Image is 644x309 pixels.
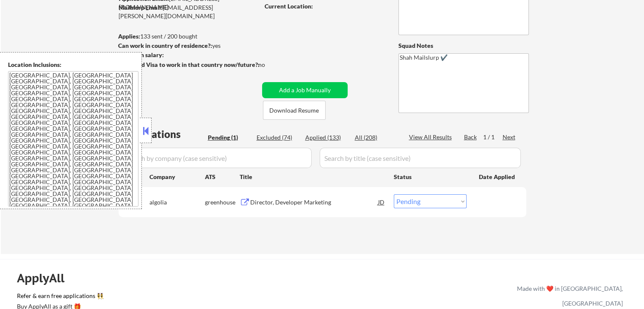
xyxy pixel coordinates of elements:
[121,129,205,139] div: Applications
[121,148,312,168] input: Search by company (case sensitive)
[118,41,257,50] div: yes
[257,133,299,142] div: Excluded (74)
[262,82,348,98] button: Add a Job Manually
[409,133,454,141] div: View All Results
[320,148,521,168] input: Search by title (case sensitive)
[205,173,240,181] div: ATS
[250,198,378,207] div: Director, Developer Marketing
[258,61,282,69] div: no
[149,198,205,207] div: algolia
[118,42,212,49] strong: Can work in country of residence?:
[208,133,250,142] div: Pending (1)
[119,4,163,11] strong: Mailslurp Email:
[398,41,529,50] div: Squad Notes
[149,173,205,181] div: Company
[355,133,397,142] div: All (208)
[119,61,260,68] strong: Will need Visa to work in that country now/future?:
[118,51,164,58] strong: Minimum salary:
[17,293,340,302] a: Refer & earn free applications 👯‍♀️
[240,173,386,181] div: Title
[464,133,478,141] div: Back
[479,173,516,181] div: Date Applied
[305,133,348,142] div: Applied (133)
[377,194,386,210] div: JD
[483,133,503,141] div: 1 / 1
[8,61,138,69] div: Location Inclusions:
[17,271,74,285] div: ApplyAll
[263,101,326,120] button: Download Resume
[265,3,313,10] strong: Current Location:
[394,169,467,184] div: Status
[118,33,140,40] strong: Applies:
[205,198,240,207] div: greenhouse
[119,3,259,20] div: [EMAIL_ADDRESS][PERSON_NAME][DOMAIN_NAME]
[118,32,259,41] div: 133 sent / 200 bought
[503,133,516,141] div: Next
